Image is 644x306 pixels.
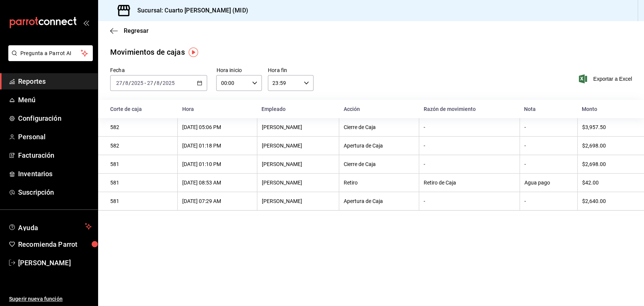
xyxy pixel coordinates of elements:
[110,124,173,130] div: 582
[257,100,339,118] th: Empleado
[582,161,632,167] div: $2,698.00
[339,100,419,118] th: Acción
[182,180,252,186] div: [DATE] 08:53 AM
[262,143,334,149] div: [PERSON_NAME]
[520,100,577,118] th: Nota
[524,161,573,167] div: -
[131,80,144,86] input: ----
[424,124,515,130] div: -
[344,180,414,186] div: Retiro
[182,198,252,204] div: [DATE] 07:29 AM
[262,180,334,186] div: [PERSON_NAME]
[110,180,173,186] div: 581
[110,143,173,149] div: 582
[147,80,154,86] input: --
[110,46,185,58] div: Movimientos de cajas
[182,161,252,167] div: [DATE] 01:10 PM
[18,222,82,231] span: Ayuda
[182,124,252,130] div: [DATE] 05:06 PM
[524,198,573,204] div: -
[5,55,93,63] a: Pregunta a Parrot AI
[18,95,92,105] span: Menú
[344,198,414,204] div: Apertura de Caja
[582,143,632,149] div: $2,698.00
[344,161,414,167] div: Cierre de Caja
[129,80,131,86] span: /
[18,113,92,123] span: Configuración
[182,143,252,149] div: [DATE] 01:18 PM
[9,295,92,303] span: Sugerir nueva función
[110,68,207,73] label: Fecha
[110,161,173,167] div: 581
[20,49,81,57] span: Pregunta a Parrot AI
[582,180,632,186] div: $42.00
[154,80,156,86] span: /
[178,100,257,118] th: Hora
[116,80,123,86] input: --
[582,198,632,204] div: $2,640.00
[18,132,92,142] span: Personal
[8,45,93,61] button: Pregunta a Parrot AI
[577,100,644,118] th: Monto
[524,124,573,130] div: -
[123,80,125,86] span: /
[144,80,146,86] span: -
[156,80,160,86] input: --
[262,198,334,204] div: [PERSON_NAME]
[582,124,632,130] div: $3,957.50
[424,180,515,186] div: Retiro de Caja
[524,143,573,149] div: -
[18,239,92,249] span: Recomienda Parrot
[524,180,573,186] div: Agua pago
[18,258,92,268] span: [PERSON_NAME]
[124,27,149,34] span: Regresar
[125,80,129,86] input: --
[110,198,173,204] div: 581
[18,187,92,197] span: Suscripción
[216,68,262,73] label: Hora inicio
[419,100,520,118] th: Razón de movimiento
[268,68,314,73] label: Hora fin
[160,80,162,86] span: /
[344,143,414,149] div: Apertura de Caja
[580,74,632,83] button: Exportar a Excel
[262,124,334,130] div: [PERSON_NAME]
[189,48,198,57] img: Tooltip marker
[18,169,92,179] span: Inventarios
[162,80,175,86] input: ----
[262,161,334,167] div: [PERSON_NAME]
[424,198,515,204] div: -
[98,100,178,118] th: Corte de caja
[424,143,515,149] div: -
[131,6,248,15] h3: Sucursal: Cuarto [PERSON_NAME] (MID)
[83,20,89,26] button: open_drawer_menu
[18,76,92,86] span: Reportes
[110,27,149,34] button: Regresar
[424,161,515,167] div: -
[18,150,92,160] span: Facturación
[344,124,414,130] div: Cierre de Caja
